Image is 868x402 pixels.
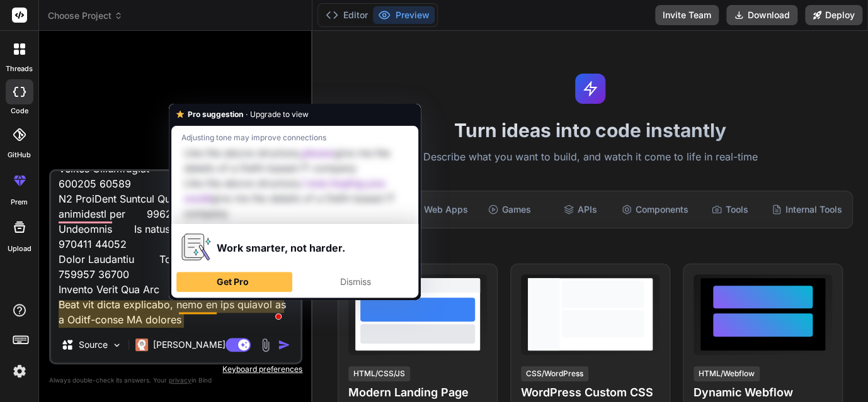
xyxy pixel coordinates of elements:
[11,106,28,116] label: code
[320,119,860,142] h1: Turn ideas into code instantly
[373,6,435,24] button: Preview
[767,196,847,223] div: Internal Tools
[617,196,694,223] div: Components
[11,197,28,208] label: prem
[6,64,33,74] label: threads
[8,243,31,254] label: Upload
[169,376,191,384] span: privacy
[278,338,290,351] img: icon
[321,6,373,24] button: Editor
[521,366,588,381] div: CSS/WordPress
[546,196,614,223] div: APIs
[258,338,273,352] img: attachment
[726,5,797,25] button: Download
[9,360,30,382] img: settings
[111,340,122,350] img: Pick Models
[79,338,108,351] p: Source
[51,171,300,327] textarea: To enrich screen reader interactions, please activate Accessibility in Grammarly extension settings
[805,5,862,25] button: Deploy
[49,374,302,386] p: Always double-check its answers. Your in Bind
[48,9,123,22] span: Choose Project
[320,149,860,165] p: Describe what you want to build, and watch it come to life in real-time
[655,5,719,25] button: Invite Team
[348,366,410,381] div: HTML/CSS/JS
[153,338,247,351] p: [PERSON_NAME] 4 S..
[405,196,473,223] div: Web Apps
[521,384,660,401] h4: WordPress Custom CSS
[8,150,31,160] label: GitHub
[49,364,302,374] p: Keyboard preferences
[135,338,148,351] img: Claude 4 Sonnet
[348,384,487,401] h4: Modern Landing Page
[696,196,764,223] div: Tools
[476,196,544,223] div: Games
[694,366,760,381] div: HTML/Webflow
